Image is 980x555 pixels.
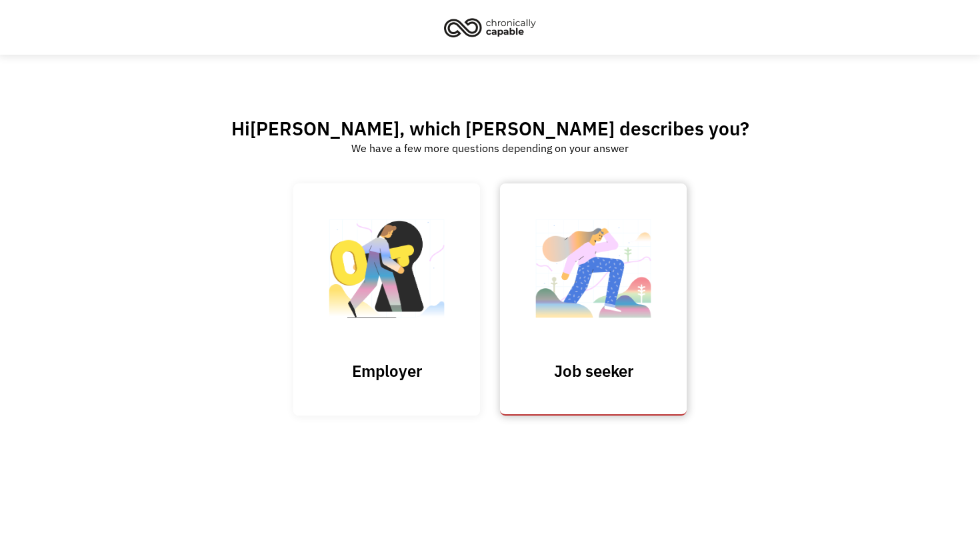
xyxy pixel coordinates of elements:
h2: Hi , which [PERSON_NAME] describes you? [231,117,749,140]
div: We have a few more questions depending on your answer [351,140,629,156]
a: Job seeker [500,183,687,415]
h3: Job seeker [527,361,660,381]
input: Submit [293,183,480,416]
span: [PERSON_NAME] [250,116,399,141]
img: Chronically Capable logo [440,13,540,42]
